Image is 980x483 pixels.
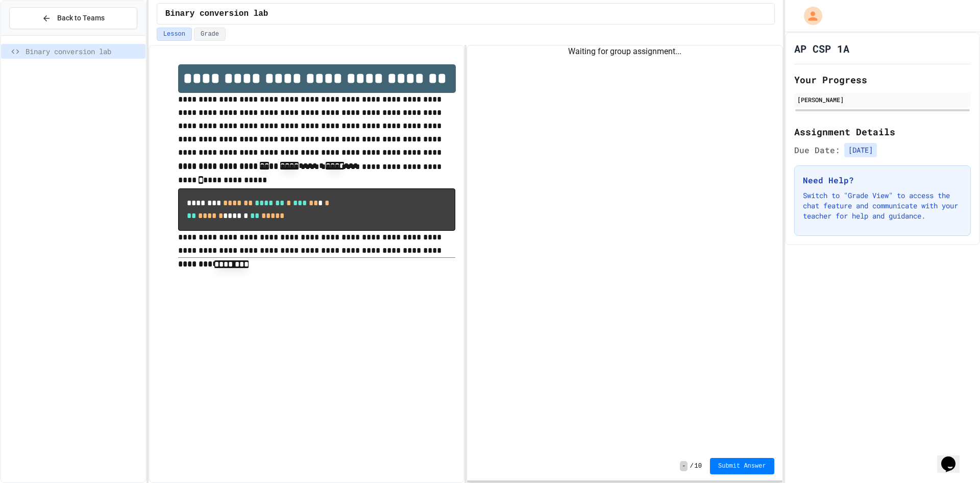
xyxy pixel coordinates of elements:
span: - [680,461,688,471]
div: Waiting for group assignment... [467,45,782,58]
h2: Assignment Details [794,125,971,139]
div: [PERSON_NAME] [797,95,968,104]
h1: AP CSP 1A [794,41,849,56]
iframe: chat widget [937,442,970,473]
span: / [690,462,693,470]
button: Back to Teams [9,7,137,29]
span: Back to Teams [57,13,105,23]
button: Grade [194,28,226,41]
span: Due Date: [794,144,840,156]
button: Submit Answer [710,458,774,474]
p: Switch to "Grade View" to access the chat feature and communicate with your teacher for help and ... [803,190,962,221]
button: Lesson [157,28,192,41]
span: Binary conversion lab [165,8,268,20]
h2: Your Progress [794,73,971,87]
div: My Account [793,4,825,28]
span: Binary conversion lab [26,46,141,57]
span: [DATE] [844,143,877,157]
h3: Need Help? [803,174,962,186]
span: Submit Answer [718,462,766,470]
span: 10 [695,462,702,470]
